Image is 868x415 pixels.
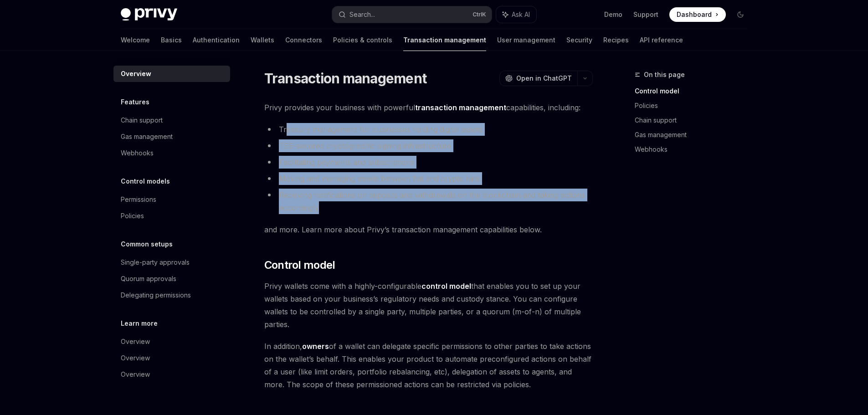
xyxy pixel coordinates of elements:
span: Control model [264,258,335,272]
span: Ctrl K [473,11,486,18]
a: Welcome [121,29,150,51]
div: Webhooks [121,148,154,159]
a: Permissions [113,191,230,208]
div: Overview [121,369,150,380]
button: Search...CtrlK [332,6,492,23]
a: Chain support [635,113,755,128]
a: Transaction management [403,29,486,51]
button: Ask AI [496,6,536,23]
h5: Common setups [121,239,173,250]
div: Search... [349,9,375,20]
a: Quorum approvals [113,271,230,287]
a: Support [633,10,658,19]
li: Facilitating payments and subscriptions [264,156,593,169]
button: Toggle dark mode [733,7,748,22]
a: Gas management [113,128,230,145]
a: Overview [113,366,230,383]
h5: Control models [121,176,170,187]
li: Treasury management for businesses holding digital assets [264,123,593,136]
div: Gas management [121,131,173,142]
button: Open in ChatGPT [499,71,577,86]
a: Authentication [193,29,240,51]
a: Overview [113,66,230,82]
li: Moving and managing assets between fiat and crypto rails [264,172,593,185]
a: Connectors [285,29,322,51]
a: Webhooks [113,145,230,161]
a: Single-party approvals [113,254,230,271]
div: Chain support [121,115,163,126]
a: Gas management [635,128,755,142]
a: Webhooks [635,142,755,157]
a: control model [421,282,471,291]
a: Control model [635,84,755,98]
div: Quorum approvals [121,273,176,284]
li: Receiving notifications on deposits and withdrawals on the blockchain and taking actions accordingly [264,189,593,214]
a: Wallets [251,29,274,51]
a: Demo [604,10,622,19]
div: Overview [121,336,150,347]
span: Ask AI [512,10,530,19]
a: Dashboard [669,7,726,22]
span: Privy wallets come with a highly-configurable that enables you to set up your wallets based on yo... [264,280,593,331]
a: API reference [640,29,683,51]
div: Single-party approvals [121,257,190,268]
strong: transaction management [415,103,506,112]
h5: Learn more [121,318,158,329]
span: Privy provides your business with powerful capabilities, including: [264,101,593,114]
a: Policies & controls [333,29,392,51]
span: Dashboard [677,10,712,19]
a: Overview [113,333,230,350]
div: Overview [121,68,151,79]
a: Delegating permissions [113,287,230,303]
a: Overview [113,350,230,366]
div: Policies [121,210,144,221]
a: Recipes [603,29,629,51]
span: On this page [644,69,685,80]
h5: Features [121,97,149,108]
a: Policies [635,98,755,113]
a: Basics [161,29,182,51]
li: TEE-secured cryptographic signing infrastructure [264,139,593,152]
div: Permissions [121,194,156,205]
a: User management [497,29,555,51]
a: Chain support [113,112,230,128]
span: Open in ChatGPT [516,74,572,83]
h1: Transaction management [264,70,427,87]
img: dark logo [121,8,177,21]
div: Delegating permissions [121,290,191,301]
a: owners [302,342,329,351]
a: Security [566,29,592,51]
a: Policies [113,208,230,224]
strong: control model [421,282,471,291]
span: In addition, of a wallet can delegate specific permissions to other parties to take actions on th... [264,340,593,391]
span: and more. Learn more about Privy’s transaction management capabilities below. [264,223,593,236]
div: Overview [121,353,150,364]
